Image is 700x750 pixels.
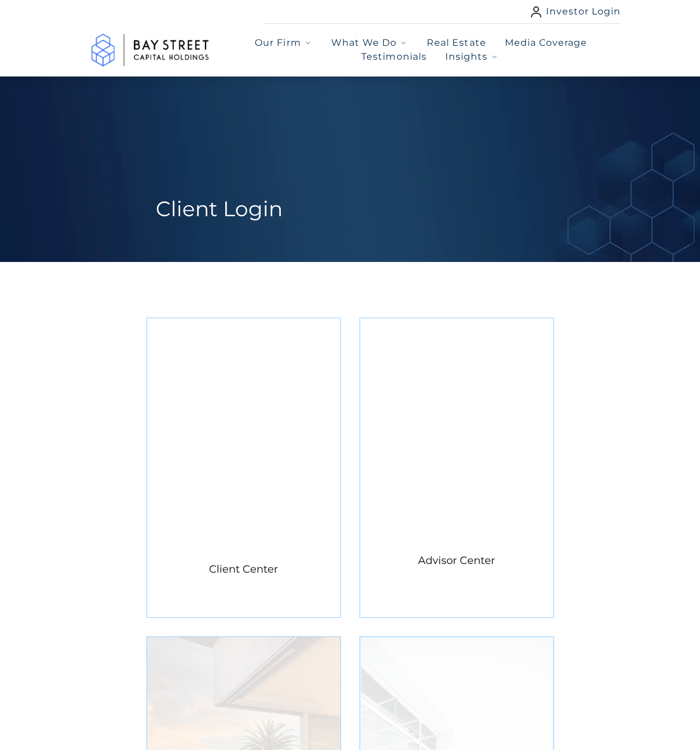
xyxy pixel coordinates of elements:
button: Our Firm [255,36,312,50]
h1: Advisor Center [418,552,495,569]
span: Insights [445,50,488,64]
img: CTA logo 1 [182,358,305,481]
a: CTA logo 2Advisor Center [360,318,554,618]
a: Go to home page [79,24,222,77]
span: What We Do [331,36,397,50]
img: Logo [79,24,222,77]
a: Media Coverage [505,36,588,50]
a: Investor Login [531,5,621,19]
img: user icon [531,6,541,17]
a: Real Estate [427,36,486,50]
h1: Client Center [209,561,278,577]
span: Our Firm [255,36,300,50]
img: CTA logo 2 [360,366,554,456]
a: Testimonials [361,50,426,64]
button: What We Do [331,36,408,50]
button: Insights [445,50,499,64]
a: CTA logo 1Client Center [146,318,341,618]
